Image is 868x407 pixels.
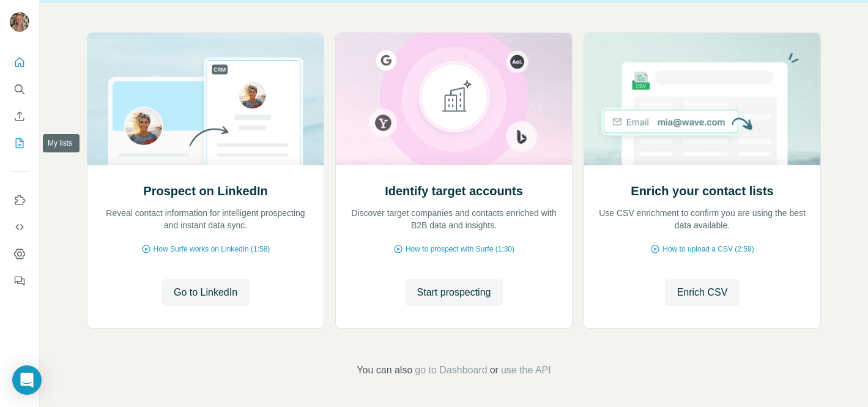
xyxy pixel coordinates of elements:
[10,216,29,238] button: Use Surfe API
[10,105,29,127] button: Enrich CSV
[335,33,573,165] img: Identify target accounts
[584,33,821,165] img: Enrich your contact lists
[100,207,311,231] p: Reveal contact information for intelligent prospecting and instant data sync.
[154,244,270,255] span: How Surfe works on LinkedIn (1:58)
[406,244,514,255] span: How to prospect with Surfe (1:30)
[348,207,560,231] p: Discover target companies and contacts enriched with B2B data and insights.
[161,279,250,306] button: Go to LinkedIn
[10,132,29,154] button: My lists
[357,363,412,378] span: You can also
[10,78,29,100] button: Search
[87,33,324,165] img: Prospect on LinkedIn
[12,365,42,395] div: Open Intercom Messenger
[405,279,503,306] button: Start prospecting
[417,285,491,300] span: Start prospecting
[385,182,523,200] h2: Identify target accounts
[596,207,808,231] p: Use CSV enrichment to confirm you are using the best data available.
[662,244,754,255] span: How to upload a CSV (2:59)
[10,12,29,32] img: Avatar
[490,363,499,378] span: or
[10,51,29,73] button: Quick start
[143,182,267,200] h2: Prospect on LinkedIn
[677,285,728,300] span: Enrich CSV
[10,243,29,265] button: Dashboard
[415,363,487,378] button: go to Dashboard
[10,189,29,211] button: Use Surfe on LinkedIn
[174,285,237,300] span: Go to LinkedIn
[665,279,740,306] button: Enrich CSV
[631,182,773,200] h2: Enrich your contact lists
[501,363,551,378] button: use the API
[10,270,29,292] button: Feedback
